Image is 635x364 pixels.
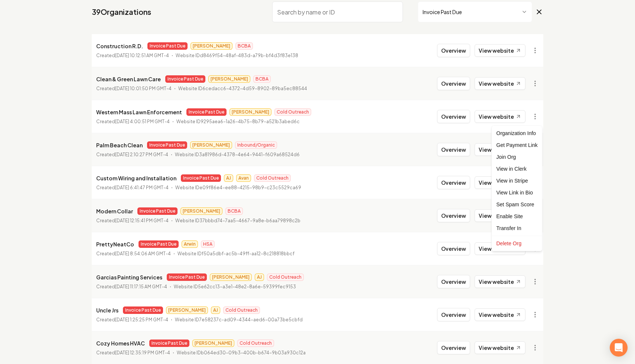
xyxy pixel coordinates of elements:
[494,222,541,234] div: Transfer In
[494,210,541,222] div: Enable Site
[494,163,541,175] a: View in Clerk
[494,175,541,187] a: View in Stripe
[494,237,541,249] div: Delete Org
[494,187,541,199] a: View Link in Bio
[494,151,541,163] div: Join Org
[494,199,541,210] div: Set Spam Score
[494,127,541,139] div: Organization Info
[494,139,541,151] div: Get Payment Link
